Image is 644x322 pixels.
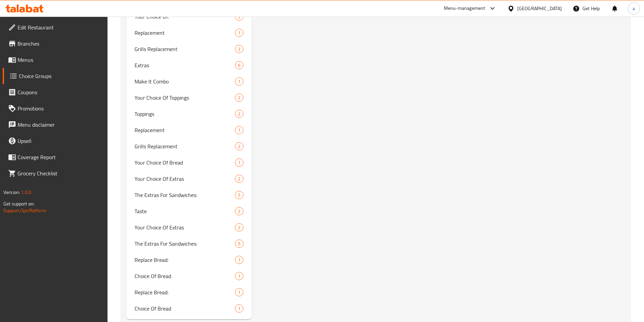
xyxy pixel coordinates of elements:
div: Replacement1 [126,122,252,138]
a: Choice Groups [3,68,108,84]
span: Your Choice Of Extras [135,175,235,183]
div: Replace Bread:1 [126,284,252,300]
a: Coverage Report [3,149,108,165]
span: 2 [235,208,243,215]
div: Your Choice Of Extras2 [126,219,252,236]
div: Choices [235,29,243,37]
a: Support.OpsPlatform [3,206,46,215]
div: Choices [235,94,243,102]
span: 5 [235,192,243,198]
div: Choices [235,256,243,264]
div: The Extras For Sandwiches:5 [126,236,252,252]
div: Your Choice Of Extras2 [126,171,252,187]
div: Choices [235,126,243,134]
span: 1 [235,127,243,133]
span: Your Choice Of Bread [135,158,235,167]
span: Your Choice Of Extras [135,223,235,231]
span: Upsell [18,137,102,145]
div: [GEOGRAPHIC_DATA] [517,5,562,12]
div: Grills Replacement2 [126,41,252,57]
span: Your Choice Of Toppings [135,94,235,102]
div: Your Choice Of Bread1 [126,154,252,171]
span: Coverage Report [18,153,102,161]
span: Your Choice Of: [135,13,235,21]
span: 2 [235,46,243,52]
span: 2 [235,111,243,117]
div: Menu-management [444,4,485,13]
span: Menus [18,56,102,64]
div: Choices [235,272,243,280]
span: Replacement [135,29,235,37]
span: 2 [235,95,243,101]
a: Coupons [3,84,108,100]
div: Your Choice Of Toppings2 [126,90,252,106]
div: Make It Combo1 [126,73,252,90]
span: 1 [235,289,243,296]
div: Extras6 [126,57,252,73]
span: 1.0.0 [21,188,31,197]
a: Branches [3,35,108,52]
span: Branches [18,40,102,48]
span: The Extras For Sandwiches: [135,240,235,248]
span: Choice Of Bread [135,272,235,280]
div: Grills Replacement2 [126,138,252,154]
span: Choice Groups [19,72,102,80]
span: 1 [235,78,243,85]
div: Choice Of Bread1 [126,268,252,284]
div: Choices [235,223,243,231]
a: Promotions [3,100,108,117]
span: Extras [135,61,235,69]
span: Get support on: [3,199,34,208]
div: Choices [235,175,243,183]
span: 2 [235,176,243,182]
div: Choices [235,77,243,85]
span: 1 [235,305,243,312]
span: 1 [235,257,243,263]
span: Make It Combo [135,77,235,85]
span: Grills Replacement [135,142,235,150]
span: Promotions [18,104,102,113]
a: Menus [3,52,108,68]
span: a [633,5,635,12]
div: Choices [235,142,243,150]
div: Choices [235,45,243,53]
div: Choices [235,110,243,118]
a: Grocery Checklist [3,165,108,181]
div: Choice Of Bread1 [126,300,252,317]
span: Toppings [135,110,235,118]
span: Replace Bread: [135,288,235,296]
span: Menu disclaimer [18,121,102,129]
span: 5 [235,241,243,247]
div: Taste2 [126,203,252,219]
span: 1 [235,159,243,166]
span: Choice Of Bread [135,304,235,313]
span: 1 [235,273,243,279]
a: Edit Restaurant [3,19,108,35]
span: 6 [235,62,243,69]
span: The Extras For Sandwiches: [135,191,235,199]
div: Choices [235,191,243,199]
span: 2 [235,224,243,231]
span: Grills Replacement [135,45,235,53]
span: Replace Bread: [135,256,235,264]
span: Replacement [135,126,235,134]
span: Version: [3,188,20,197]
div: Choices [235,240,243,248]
div: The Extras For Sandwiches:5 [126,187,252,203]
div: Toppings2 [126,106,252,122]
div: Choices [235,304,243,313]
div: Choices [235,61,243,69]
span: 1 [235,30,243,36]
a: Upsell [3,133,108,149]
a: Menu disclaimer [3,117,108,133]
span: Taste [135,207,235,215]
span: Grocery Checklist [18,169,102,177]
div: Replacement1 [126,25,252,41]
span: 2 [235,143,243,150]
div: Choices [235,207,243,215]
div: Replace Bread:1 [126,252,252,268]
span: Edit Restaurant [18,23,102,31]
div: Choices [235,158,243,167]
span: Coupons [18,88,102,96]
div: Choices [235,288,243,296]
